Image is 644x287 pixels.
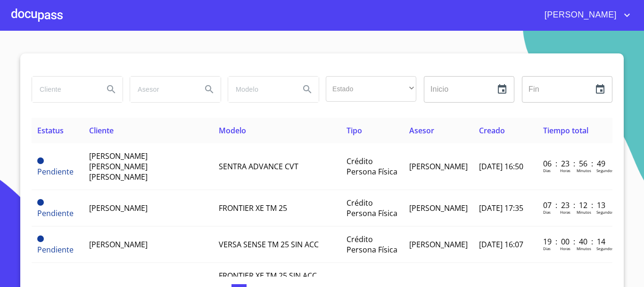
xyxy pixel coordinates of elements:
[219,161,298,172] span: SENTRA ADVANCE CVT
[32,77,96,102] input: search
[543,246,551,251] p: Dias
[37,125,64,136] span: Estatus
[219,125,246,136] span: Modelo
[560,209,570,215] p: Horas
[479,203,523,213] span: [DATE] 17:35
[347,198,397,218] span: Crédito Persona Física
[409,203,468,213] span: [PERSON_NAME]
[409,161,468,172] span: [PERSON_NAME]
[543,236,607,247] p: 19 : 00 : 40 : 14
[596,168,614,173] p: Segundos
[326,76,416,102] div: ​
[89,239,148,250] span: [PERSON_NAME]
[89,151,148,182] span: [PERSON_NAME] [PERSON_NAME] [PERSON_NAME]
[130,77,194,102] input: search
[37,235,44,242] span: Pendiente
[347,234,397,255] span: Crédito Persona Física
[37,166,74,177] span: Pendiente
[296,78,319,101] button: Search
[537,8,621,23] span: [PERSON_NAME]
[543,200,607,210] p: 07 : 23 : 12 : 13
[219,203,287,213] span: FRONTIER XE TM 25
[409,239,468,250] span: [PERSON_NAME]
[560,168,570,173] p: Horas
[543,158,607,169] p: 06 : 23 : 56 : 49
[577,168,591,173] p: Minutos
[37,208,74,218] span: Pendiente
[479,239,523,250] span: [DATE] 16:07
[219,239,319,250] span: VERSA SENSE TM 25 SIN ACC
[596,209,614,215] p: Segundos
[409,125,434,136] span: Asesor
[100,78,123,101] button: Search
[37,244,74,255] span: Pendiente
[577,209,591,215] p: Minutos
[37,199,44,206] span: Pendiente
[89,203,148,213] span: [PERSON_NAME]
[560,246,570,251] p: Horas
[89,125,114,136] span: Cliente
[37,157,44,164] span: Pendiente
[198,78,221,101] button: Search
[479,161,523,172] span: [DATE] 16:50
[596,246,614,251] p: Segundos
[577,246,591,251] p: Minutos
[537,8,633,23] button: account of current user
[479,125,505,136] span: Creado
[543,209,551,215] p: Dias
[228,77,292,102] input: search
[347,125,362,136] span: Tipo
[347,156,397,177] span: Crédito Persona Física
[543,125,588,136] span: Tiempo total
[543,168,551,173] p: Dias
